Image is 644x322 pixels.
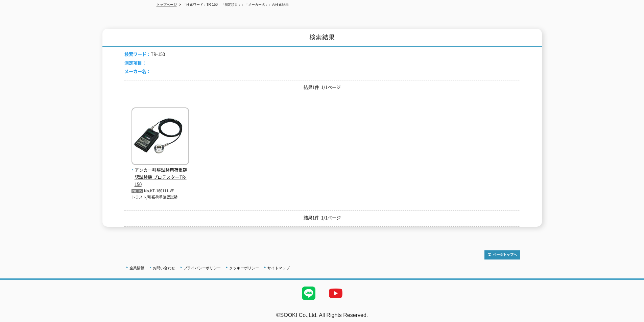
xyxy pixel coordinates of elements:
a: クッキーポリシー [229,266,259,270]
p: No.KT-160111-VE [132,188,189,195]
a: 企業情報 [129,266,144,270]
p: トラスト/引張荷重確認試験 [132,195,189,200]
a: アンカー引張試験用荷重確認試験機 プロテスターTR-150 [132,159,189,188]
p: 結果1件 1/1ページ [124,214,520,221]
img: LINE [295,280,322,307]
a: サイトマップ [267,266,290,270]
span: アンカー引張試験用荷重確認試験機 プロテスターTR-150 [132,167,189,188]
p: 結果1件 1/1ページ [124,84,520,91]
h1: 検索結果 [102,29,542,47]
li: 「検索ワード：TR-150」「測定項目：」「メーカー名：」の検索結果 [178,1,289,8]
a: プライバシーポリシー [184,266,221,270]
a: トップページ [157,3,177,6]
span: 測定項目： [124,59,146,66]
li: TR-150 [124,51,165,58]
a: お問い合わせ [153,266,175,270]
img: YouTube [322,280,349,307]
img: トップページへ [484,250,520,259]
span: メーカー名： [124,68,151,74]
span: 検索ワード： [124,51,151,57]
img: プロテスターTR-150 [132,107,189,167]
